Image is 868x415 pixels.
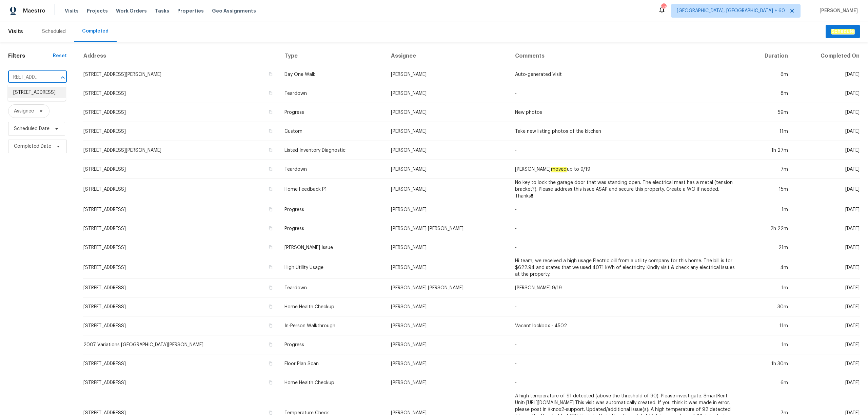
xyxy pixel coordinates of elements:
td: Take new listing photos of the kitchen [510,122,743,141]
td: [STREET_ADDRESS] [83,84,279,103]
td: High Utility Usage [279,257,386,278]
td: Home Health Checkup [279,297,386,316]
button: Copy Address [268,206,274,212]
span: Geo Assignments [212,7,256,14]
td: 1m [743,278,793,297]
td: Progress [279,219,386,238]
td: Progress [279,103,386,122]
td: [PERSON_NAME] [386,200,509,219]
td: [PERSON_NAME] [386,122,509,141]
span: Visits [8,24,23,39]
div: Scheduled [42,28,66,35]
td: Home Feedback P1 [279,179,386,200]
td: Home Health Checkup [279,373,386,392]
td: Hi team, we received a high usage Electric bill from a utility company for this home. The bill is... [510,257,743,278]
td: [DATE] [793,373,860,392]
div: 637 [661,4,666,11]
td: [STREET_ADDRESS] [83,316,279,335]
td: Progress [279,335,386,354]
td: [STREET_ADDRESS][PERSON_NAME] [83,65,279,84]
td: [PERSON_NAME] [386,257,509,278]
td: 7m [743,160,793,179]
td: [PERSON_NAME] [386,335,509,354]
td: 15m [743,179,793,200]
span: Visits [65,7,79,14]
td: Floor Plan Scan [279,354,386,373]
td: [PERSON_NAME] [386,65,509,84]
td: [DATE] [793,141,860,160]
td: 30m [743,297,793,316]
td: [PERSON_NAME] [386,160,509,179]
td: Listed Inventory Diagnostic [279,141,386,160]
td: [DATE] [793,335,860,354]
span: [PERSON_NAME] [817,7,858,14]
td: Vacant lockbox - 4502 [510,316,743,335]
td: [PERSON_NAME] [386,316,509,335]
td: [STREET_ADDRESS] [83,238,279,257]
td: [DATE] [793,316,860,335]
td: 6m [743,65,793,84]
th: Duration [743,47,793,65]
button: Copy Address [268,166,274,172]
button: Copy Address [268,90,274,96]
td: [STREET_ADDRESS] [83,373,279,392]
span: Maestro [23,7,45,14]
td: - [510,354,743,373]
td: No key to lock the garage door that was standing open. The electrical mast has a metal (tension b... [510,179,743,200]
td: [STREET_ADDRESS] [83,257,279,278]
td: [STREET_ADDRESS] [83,122,279,141]
td: [PERSON_NAME] up to 9/19 [510,160,743,179]
button: Copy Address [268,341,274,348]
td: 2h 22m [743,219,793,238]
td: [PERSON_NAME] [386,179,509,200]
button: Copy Address [268,244,274,250]
span: [GEOGRAPHIC_DATA], [GEOGRAPHIC_DATA] + 60 [677,7,785,14]
td: 11m [743,122,793,141]
button: Copy Address [268,264,274,270]
td: [PERSON_NAME] [386,354,509,373]
td: [PERSON_NAME] [386,84,509,103]
td: [STREET_ADDRESS][PERSON_NAME] [83,141,279,160]
td: [DATE] [793,179,860,200]
td: - [510,335,743,354]
td: Teardown [279,278,386,297]
span: Completed Date [14,143,51,150]
span: Projects [87,7,108,14]
button: Copy Address [268,186,274,192]
button: Copy Address [268,304,274,310]
td: [STREET_ADDRESS] [83,219,279,238]
div: Reset [53,53,67,59]
td: [DATE] [793,219,860,238]
th: Address [83,47,279,65]
td: Teardown [279,160,386,179]
td: Teardown [279,84,386,103]
button: Schedule [826,25,860,39]
span: Assignee [14,108,34,115]
td: - [510,373,743,392]
span: Tasks [155,8,169,13]
td: Progress [279,200,386,219]
button: Copy Address [268,71,274,77]
td: [PERSON_NAME] [PERSON_NAME] [386,219,509,238]
th: Type [279,47,386,65]
button: Copy Address [268,379,274,386]
td: Auto-generated Visit [510,65,743,84]
button: Copy Address [268,147,274,153]
td: [STREET_ADDRESS] [83,200,279,219]
td: New photos [510,103,743,122]
td: - [510,84,743,103]
h1: Filters [8,53,53,59]
td: 11m [743,316,793,335]
td: - [510,141,743,160]
button: Copy Address [268,225,274,231]
button: Copy Address [268,128,274,134]
td: [DATE] [793,200,860,219]
input: Search for an address... [8,72,48,83]
td: [STREET_ADDRESS] [83,103,279,122]
span: Work Orders [116,7,147,14]
td: [STREET_ADDRESS] [83,354,279,373]
td: 59m [743,103,793,122]
td: - [510,238,743,257]
td: [DATE] [793,160,860,179]
th: Completed On [793,47,860,65]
